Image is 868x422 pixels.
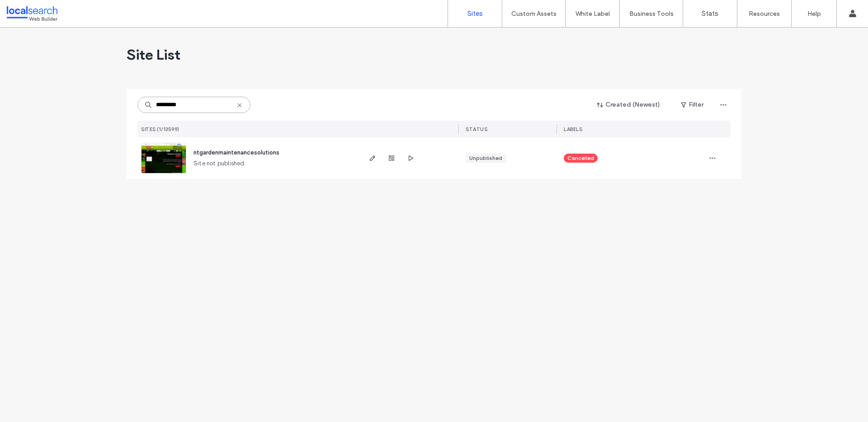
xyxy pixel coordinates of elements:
[467,9,483,18] label: Sites
[807,10,821,18] label: Help
[567,154,594,162] span: Cancelled
[589,98,668,112] button: Created (Newest)
[193,149,279,156] a: ntgardenmaintenancesolutions
[702,9,718,18] label: Stats
[576,10,610,18] label: White Label
[749,10,780,18] label: Resources
[629,10,674,18] label: Business Tools
[127,46,180,64] span: Site List
[564,126,582,132] span: LABELS
[511,10,557,18] label: Custom Assets
[21,6,39,14] span: Help
[141,126,179,132] span: SITES (1/13599)
[469,154,502,162] div: Unpublished
[466,126,487,132] span: STATUS
[193,159,245,168] span: Site not published
[672,98,712,112] button: Filter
